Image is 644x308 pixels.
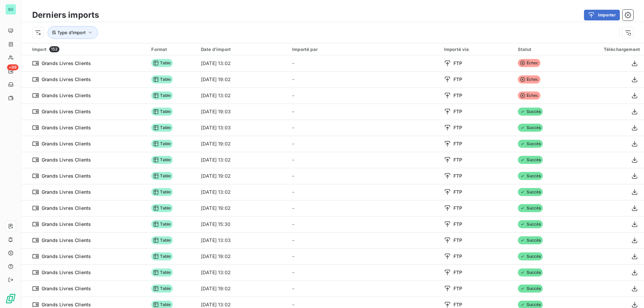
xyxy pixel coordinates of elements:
[151,59,173,67] span: Table
[197,104,288,120] td: [DATE] 19:03
[518,59,541,67] span: Échec
[518,236,543,244] span: Succès
[453,285,462,292] span: FTP
[288,104,440,120] td: -
[518,172,543,180] span: Succès
[151,140,173,148] span: Table
[288,264,440,281] td: -
[197,216,288,232] td: [DATE] 15:30
[5,293,16,304] img: Logo LeanPay
[453,253,462,260] span: FTP
[518,91,541,100] span: Échec
[197,264,288,281] td: [DATE] 13:02
[151,91,173,100] span: Table
[151,285,173,293] span: Table
[518,204,543,212] span: Succès
[453,237,462,244] span: FTP
[197,168,288,184] td: [DATE] 19:02
[453,301,462,308] span: FTP
[151,172,173,180] span: Table
[42,269,91,276] span: Grands Livres Clients
[518,252,543,260] span: Succès
[151,220,173,228] span: Table
[151,47,193,52] div: Format
[453,269,462,276] span: FTP
[5,4,16,15] div: SO
[42,92,91,99] span: Grands Livres Clients
[151,268,173,276] span: Table
[42,301,91,308] span: Grands Livres Clients
[453,60,462,67] span: FTP
[453,221,462,228] span: FTP
[518,124,543,132] span: Succès
[42,189,91,195] span: Grands Livres Clients
[151,108,173,116] span: Table
[453,76,462,83] span: FTP
[42,205,91,211] span: Grands Livres Clients
[288,184,440,200] td: -
[197,87,288,104] td: [DATE] 13:02
[288,232,440,248] td: -
[42,124,91,131] span: Grands Livres Clients
[42,173,91,179] span: Grands Livres Clients
[288,216,440,232] td: -
[197,152,288,168] td: [DATE] 13:02
[151,156,173,164] span: Table
[518,75,541,83] span: Échec
[197,71,288,87] td: [DATE] 19:02
[518,285,543,293] span: Succès
[197,55,288,71] td: [DATE] 13:02
[518,108,543,116] span: Succès
[42,221,91,228] span: Grands Livres Clients
[201,47,284,52] div: Date d’import
[42,108,91,115] span: Grands Livres Clients
[518,268,543,276] span: Succès
[288,55,440,71] td: -
[197,281,288,297] td: [DATE] 19:02
[288,71,440,87] td: -
[7,64,18,70] span: +99
[32,46,143,52] div: Import
[42,157,91,163] span: Grands Livres Clients
[197,120,288,136] td: [DATE] 13:03
[151,75,173,83] span: Table
[48,26,98,39] button: Type d’import
[518,156,543,164] span: Succès
[453,205,462,211] span: FTP
[42,60,91,67] span: Grands Livres Clients
[288,120,440,136] td: -
[42,140,91,147] span: Grands Livres Clients
[288,168,440,184] td: -
[518,47,566,52] div: Statut
[288,152,440,168] td: -
[518,140,543,148] span: Succès
[288,248,440,264] td: -
[584,10,620,20] button: Importer
[42,237,91,244] span: Grands Livres Clients
[42,285,91,292] span: Grands Livres Clients
[197,232,288,248] td: [DATE] 13:03
[197,184,288,200] td: [DATE] 13:02
[444,47,510,52] div: Importé via
[453,157,462,163] span: FTP
[32,9,99,21] h3: Derniers imports
[197,136,288,152] td: [DATE] 19:02
[453,173,462,179] span: FTP
[453,108,462,115] span: FTP
[197,200,288,216] td: [DATE] 19:02
[151,124,173,132] span: Table
[453,140,462,147] span: FTP
[49,46,59,52] span: 153
[57,30,86,35] span: Type d’import
[453,124,462,131] span: FTP
[151,204,173,212] span: Table
[574,47,640,52] div: Téléchargement
[42,76,91,83] span: Grands Livres Clients
[453,92,462,99] span: FTP
[518,220,543,228] span: Succès
[453,189,462,195] span: FTP
[288,136,440,152] td: -
[197,248,288,264] td: [DATE] 19:02
[292,47,436,52] div: Importé par
[151,252,173,260] span: Table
